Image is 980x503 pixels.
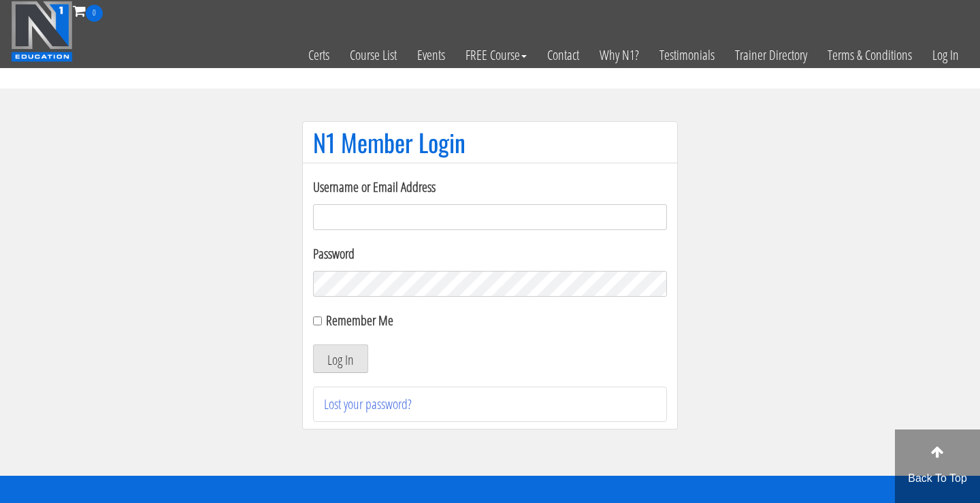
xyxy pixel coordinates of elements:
[73,1,103,20] a: 0
[86,5,103,22] span: 0
[649,22,725,88] a: Testimonials
[324,395,412,413] a: Lost your password?
[537,22,589,88] a: Contact
[817,22,922,88] a: Terms & Conditions
[313,344,368,373] button: Log In
[313,244,667,264] label: Password
[298,22,340,88] a: Certs
[340,22,407,88] a: Course List
[895,470,980,487] p: Back To Top
[922,22,969,88] a: Log In
[455,22,537,88] a: FREE Course
[11,1,73,62] img: n1-education
[407,22,455,88] a: Events
[313,129,667,156] h1: N1 Member Login
[313,177,667,197] label: Username or Email Address
[326,311,393,329] label: Remember Me
[725,22,817,88] a: Trainer Directory
[589,22,649,88] a: Why N1?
